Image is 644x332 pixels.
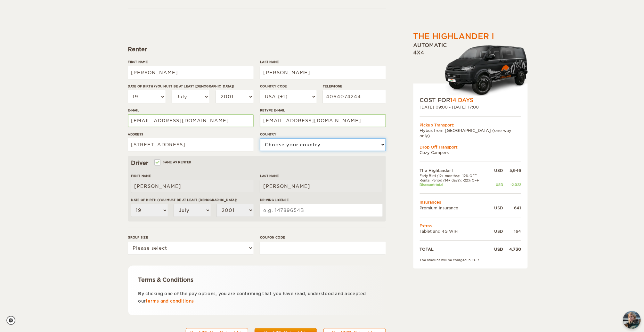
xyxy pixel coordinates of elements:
label: Same as renter [155,159,192,165]
input: e.g. 14789654B [260,204,382,217]
div: 641 [503,205,521,211]
div: USD [490,182,503,187]
td: Extras [420,223,521,229]
input: e.g. William [131,180,254,193]
img: Freyja at Cozy Campers [623,311,641,329]
td: Discount total [420,182,490,187]
div: The amount will be charged in EUR [420,258,521,262]
td: The Highlander I [420,168,490,173]
input: e.g. Smith [260,180,382,193]
label: Group size [128,235,254,240]
a: terms and conditions [146,299,194,304]
img: Cozy-3.png [439,44,528,96]
label: Country [260,132,386,137]
div: Drop Off Transport: [420,144,521,150]
input: e.g. example@example.com [128,114,254,127]
div: 4,730 [503,247,521,252]
div: 164 [503,229,521,234]
input: e.g. William [128,66,254,79]
p: By clicking one of the pay options, you are confirming that you have read, understood and accepte... [138,290,376,305]
div: USD [490,229,503,234]
input: e.g. Street, City, Zip Code [128,138,254,151]
div: USD [490,205,503,211]
input: e.g. 1 234 567 890 [323,90,386,103]
td: TOTAL [420,247,490,252]
td: Early Bird (12+ months): -12% OFF [420,174,490,178]
div: Renter [128,45,386,53]
span: 14 Days [451,97,474,103]
div: USD [490,168,503,173]
td: Premium Insurance [420,205,490,211]
div: The Highlander I [413,31,494,42]
div: Pickup Transport: [420,122,521,128]
td: Cozy Campers [420,150,521,155]
input: e.g. example@example.com [260,114,386,127]
label: Retype E-mail [260,108,386,113]
a: Cookie settings [6,316,20,325]
div: [DATE] 09:00 - [DATE] 17:00 [420,104,521,110]
input: e.g. Smith [260,66,386,79]
label: First Name [131,174,254,178]
td: Tablet and 4G WIFI [420,229,490,234]
label: Date of birth (You must be at least [DEMOGRAPHIC_DATA]) [128,84,254,89]
div: Terms & Conditions [138,276,376,284]
label: Address [128,132,254,137]
label: Last Name [260,60,386,64]
div: Automatic 4x4 [413,42,528,96]
div: Driver [131,159,383,167]
label: Date of birth (You must be at least [DEMOGRAPHIC_DATA]) [131,198,254,202]
label: Driving License [260,198,382,202]
div: 5,946 [503,168,521,173]
label: First Name [128,60,254,64]
input: Same as renter [155,161,159,165]
label: E-mail [128,108,254,113]
div: COST FOR [420,96,521,104]
td: Insurances [420,199,521,205]
div: USD [490,247,503,252]
td: Flybus from [GEOGRAPHIC_DATA] (one way only) [420,128,521,139]
label: Telephone [323,84,386,89]
label: Coupon code [260,235,386,240]
label: Last Name [260,174,382,178]
button: chat-button [623,311,641,329]
td: Rental Period (14+ days): -22% OFF [420,178,490,182]
div: -2,022 [503,182,521,187]
label: Country Code [260,84,316,89]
